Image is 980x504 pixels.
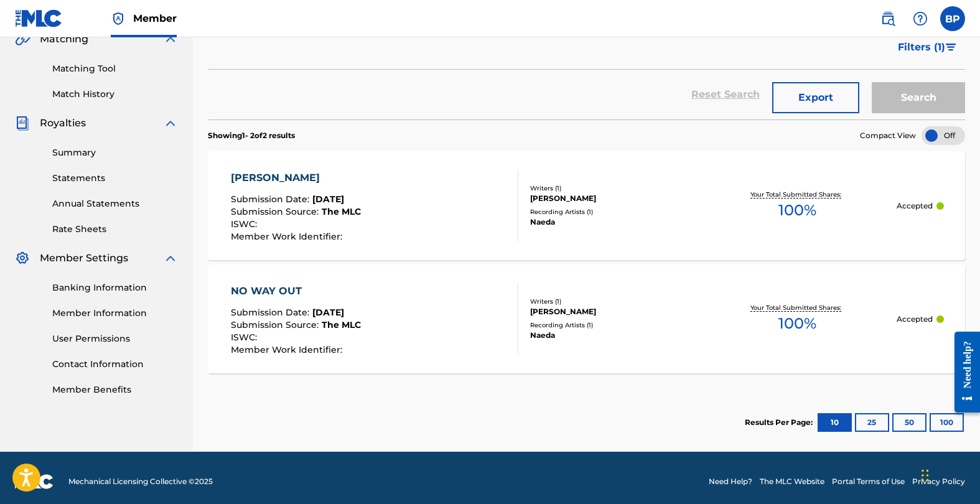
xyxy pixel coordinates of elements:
[15,251,30,266] img: Member Settings
[52,62,178,75] a: Matching Tool
[231,344,345,355] span: Member Work Identifier :
[208,130,295,141] p: Showing 1 - 2 of 2 results
[15,116,30,131] img: Royalties
[52,172,178,185] a: Statements
[312,194,344,205] span: [DATE]
[530,320,698,330] div: Recording Artists ( 1 )
[778,312,816,335] span: 100 %
[52,197,178,210] a: Annual Statements
[163,116,178,131] img: expand
[111,11,126,26] img: Top Rightsholder
[163,32,178,47] img: expand
[52,223,178,236] a: Rate Sheets
[818,413,852,432] button: 10
[908,6,933,31] div: Help
[922,457,929,494] div: Drag
[52,358,178,371] a: Contact Information
[913,11,928,26] img: help
[745,417,816,428] p: Results Per Page:
[231,206,322,217] span: Submission Source :
[231,332,260,343] span: ISWC :
[940,6,965,31] div: User Menu
[52,332,178,345] a: User Permissions
[897,200,933,212] p: Accepted
[530,217,698,228] div: Naeda
[231,319,322,330] span: Submission Source :
[930,413,964,432] button: 100
[231,170,361,185] div: [PERSON_NAME]
[322,319,361,330] span: The MLC
[530,306,698,317] div: [PERSON_NAME]
[760,476,824,487] a: The MLC Website
[772,82,859,113] button: Export
[52,146,178,159] a: Summary
[890,32,965,63] button: Filters (1)
[832,476,905,487] a: Portal Terms of Use
[52,88,178,101] a: Match History
[133,11,177,26] span: Member
[52,383,178,396] a: Member Benefits
[898,40,945,55] span: Filters ( 1 )
[231,231,345,242] span: Member Work Identifier :
[946,44,956,51] img: filter
[530,297,698,306] div: Writers ( 1 )
[860,130,916,141] span: Compact View
[530,330,698,341] div: Naeda
[778,199,816,222] span: 100 %
[231,284,361,299] div: NO WAY OUT
[208,151,965,260] a: [PERSON_NAME]Submission Date:[DATE]Submission Source:The MLCISWC:Member Work Identifier:Writers (...
[231,194,312,205] span: Submission Date :
[897,314,933,325] p: Accepted
[530,184,698,193] div: Writers ( 1 )
[15,9,63,27] img: MLC Logo
[855,413,889,432] button: 25
[709,476,752,487] a: Need Help?
[40,251,128,266] span: Member Settings
[880,11,895,26] img: search
[750,190,844,199] p: Your Total Submitted Shares:
[163,251,178,266] img: expand
[40,32,88,47] span: Matching
[52,281,178,294] a: Banking Information
[918,444,980,504] iframe: Chat Widget
[312,307,344,318] span: [DATE]
[912,476,965,487] a: Privacy Policy
[208,264,965,373] a: NO WAY OUTSubmission Date:[DATE]Submission Source:The MLCISWC:Member Work Identifier:Writers (1)[...
[945,321,980,424] iframe: Resource Center
[52,307,178,320] a: Member Information
[322,206,361,217] span: The MLC
[530,207,698,217] div: Recording Artists ( 1 )
[68,476,213,487] span: Mechanical Licensing Collective © 2025
[750,303,844,312] p: Your Total Submitted Shares:
[231,307,312,318] span: Submission Date :
[892,413,926,432] button: 50
[530,193,698,204] div: [PERSON_NAME]
[875,6,900,31] a: Public Search
[15,32,30,47] img: Matching
[40,116,86,131] span: Royalties
[231,218,260,230] span: ISWC :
